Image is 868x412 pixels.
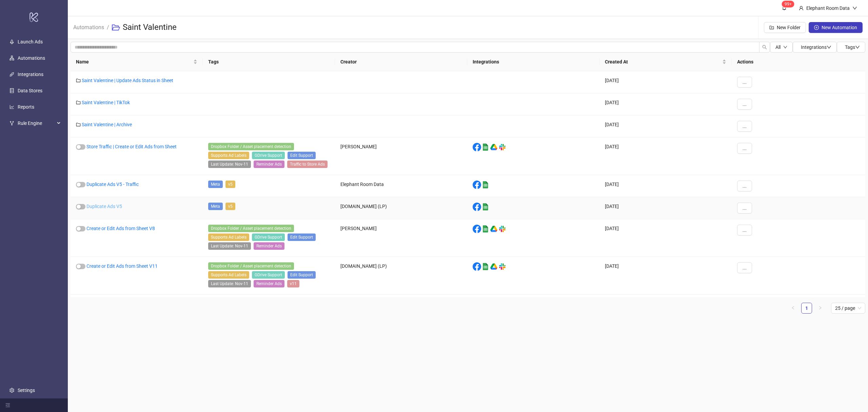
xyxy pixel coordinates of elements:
span: v5 [225,181,235,188]
span: Supports Ad Labels [208,233,249,241]
span: Reminder Ads [254,161,284,168]
div: [DATE] [599,71,732,93]
th: Name [71,53,203,71]
span: All [775,44,781,50]
a: Saint Valentine | Update Ads Status in Sheet [82,78,173,83]
a: Create or Edit Ads from Sheet V8 [86,226,155,231]
a: Automations [72,23,105,31]
a: Reports [18,104,34,110]
button: New Folder [764,22,806,33]
button: ... [737,181,752,191]
button: ... [737,262,752,273]
button: Alldown [770,42,793,53]
span: Meta [208,203,223,210]
span: menu-fold [5,403,10,408]
span: Name [76,58,192,65]
sup: 1533 [782,1,794,7]
button: New Automation [809,22,863,33]
a: Data Stores [18,88,42,93]
span: down [855,45,860,50]
div: [PERSON_NAME] [335,137,467,175]
span: New Folder [777,25,801,30]
div: [DATE] [599,257,732,295]
span: GDrive Support [252,233,285,241]
span: left [791,306,795,310]
span: Tags [845,44,860,50]
span: New Automation [822,25,857,30]
span: search [762,45,767,50]
span: down [852,6,857,11]
a: Create or Edit Ads from Sheet V11 [86,263,158,269]
div: [DATE] [599,219,732,257]
span: 25 / page [835,303,861,313]
div: [DOMAIN_NAME] (LP) [335,197,467,219]
a: Settings [18,388,35,393]
div: [PERSON_NAME] [335,219,467,257]
span: Edit Support [288,152,316,159]
span: folder [76,78,81,83]
li: 1 [801,303,812,314]
span: down [827,45,831,50]
span: plus-circle [814,25,819,30]
span: ... [743,265,747,270]
div: [DATE] [599,137,732,175]
button: ... [737,225,752,236]
span: Last Update: Nov-11 [208,161,251,168]
span: Integrations [801,44,831,50]
div: [DATE] [599,115,732,137]
span: Reminder Ads [254,280,284,287]
span: ... [743,205,747,211]
span: Dropbox Folder / Asset placement detection [208,262,294,270]
span: v11 [287,280,299,287]
span: Dropbox Folder / Asset placement detection [208,143,294,150]
a: Integrations [18,72,43,77]
button: right [815,303,826,314]
span: GDrive Support [252,271,285,279]
a: Saint Valentine | TikTok [82,100,130,105]
span: Edit Support [288,233,316,241]
span: Supports Ad Labels [208,271,249,279]
span: bell [782,5,787,10]
a: 1 [802,303,812,313]
span: ... [743,124,747,129]
span: v5 [225,203,235,210]
span: Meta [208,181,223,188]
a: Launch Ads [18,39,43,44]
span: down [783,45,787,49]
span: Rule Engine [18,116,55,130]
a: Automations [18,55,45,61]
span: fork [9,121,14,126]
li: Next Page [815,303,826,314]
span: ... [743,146,747,151]
span: Created At [605,58,721,65]
button: Integrationsdown [793,42,837,53]
div: [DATE] [599,93,732,115]
li: / [107,17,109,38]
div: [DATE] [599,197,732,219]
a: Store Traffic | Create or Edit Ads from Sheet [86,144,177,149]
span: folder-open [112,23,120,32]
a: Duplicate Ads V5 - Traffic [86,182,139,187]
span: Traffic to Store Ads [287,161,328,168]
span: ... [743,183,747,189]
h3: Saint Valentine [123,22,177,33]
button: left [788,303,798,314]
span: folder [76,100,81,105]
div: [DATE] [599,175,732,197]
th: Creator [335,53,467,71]
button: ... [737,77,752,88]
a: Saint Valentine | Archive [82,122,132,127]
span: ... [743,101,747,107]
span: Last Update: Nov-11 [208,242,251,250]
button: ... [737,99,752,110]
button: Tagsdown [837,42,865,53]
th: Integrations [467,53,599,71]
span: ... [743,79,747,85]
span: ... [743,227,747,233]
button: ... [737,143,752,154]
span: Reminder Ads [254,242,284,250]
button: ... [737,121,752,132]
a: Duplicate Ads V5 [86,204,122,209]
span: folder [76,122,81,127]
span: right [818,306,822,310]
